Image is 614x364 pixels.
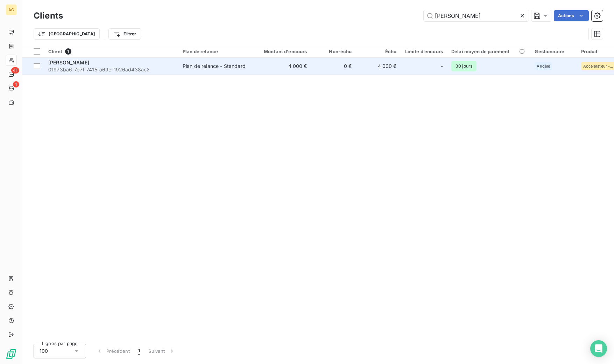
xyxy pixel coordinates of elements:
[134,344,144,358] button: 1
[441,63,443,70] span: -
[405,49,443,54] div: Limite d’encours
[92,344,134,358] button: Précédent
[13,81,19,87] span: 1
[6,349,17,360] img: Logo LeanPay
[34,9,63,22] h3: Clients
[554,10,589,21] button: Actions
[48,49,62,54] span: Client
[108,28,141,40] button: Filtrer
[537,64,550,68] span: Angèle
[356,58,401,75] td: 4 000 €
[316,49,352,54] div: Non-échu
[144,344,179,358] button: Suivant
[48,66,174,73] span: 01973ba6-7e7f-7415-a69e-1926ad438ac2
[65,48,71,55] span: 1
[6,4,17,15] div: AC
[34,28,100,40] button: [GEOGRAPHIC_DATA]
[451,61,477,71] span: 30 jours
[311,58,356,75] td: 0 €
[424,10,529,21] input: Rechercher
[48,59,89,65] span: [PERSON_NAME]
[40,348,48,355] span: 100
[183,49,247,54] div: Plan de relance
[583,64,614,68] span: Accélérateur - Solo
[11,67,19,73] span: 41
[138,348,140,355] span: 1
[183,63,246,70] div: Plan de relance - Standard
[251,58,311,75] td: 4 000 €
[535,49,573,54] div: Gestionnaire
[255,49,307,54] div: Montant d'encours
[360,49,397,54] div: Échu
[451,49,526,54] div: Délai moyen de paiement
